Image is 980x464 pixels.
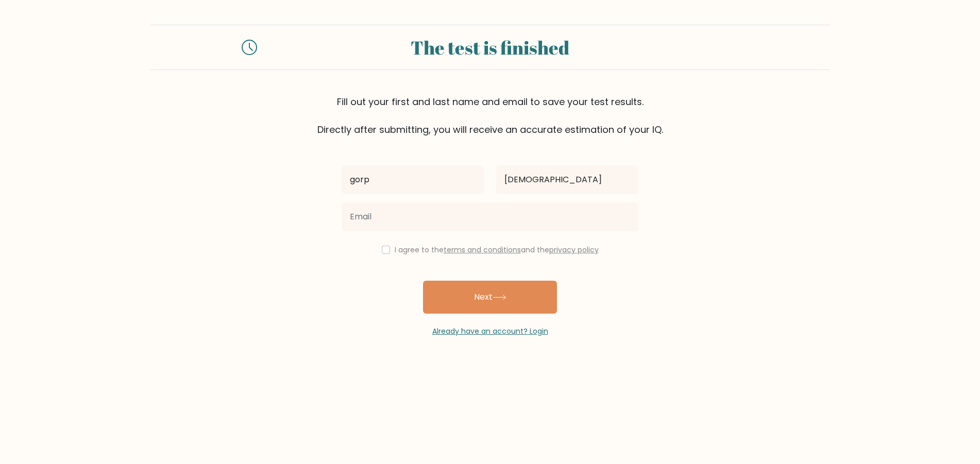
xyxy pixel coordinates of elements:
[549,245,599,255] a: privacy policy
[395,245,599,255] label: I agree to the and the
[269,33,711,61] div: The test is finished
[150,95,830,136] div: Fill out your first and last name and email to save your test results. Directly after submitting,...
[342,165,484,194] input: First name
[432,326,548,336] a: Already have an account? Login
[444,245,521,255] a: terms and conditions
[423,281,557,314] button: Next
[496,165,638,194] input: Last name
[342,202,638,231] input: Email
